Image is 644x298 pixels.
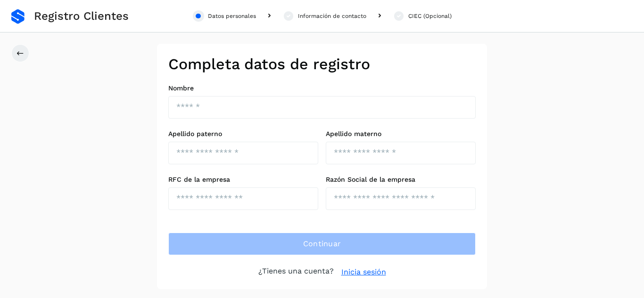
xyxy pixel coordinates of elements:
[168,176,318,184] label: RFC de la empresa
[258,266,334,278] p: ¿Tienes una cuenta?
[298,12,366,20] div: Información de contacto
[168,55,476,73] h2: Completa datos de registro
[168,233,476,255] button: Continuar
[408,12,452,20] div: CIEC (Opcional)
[168,84,476,92] label: Nombre
[341,266,386,278] a: Inicia sesión
[326,130,476,138] label: Apellido materno
[168,130,318,138] label: Apellido paterno
[326,176,476,184] label: Razón Social de la empresa
[303,239,341,249] span: Continuar
[34,9,129,23] span: Registro Clientes
[208,12,256,20] div: Datos personales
